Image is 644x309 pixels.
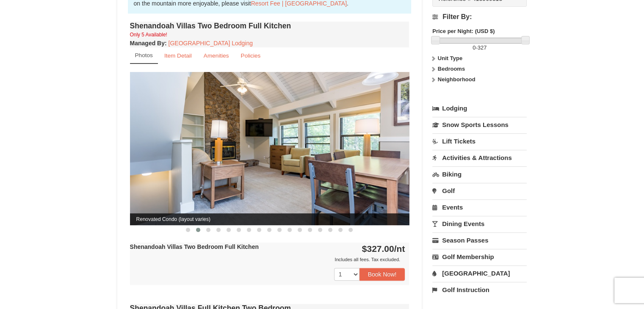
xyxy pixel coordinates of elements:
[130,40,167,47] strong: :
[432,216,527,232] a: Dining Events
[432,183,527,199] a: Golf
[240,52,260,59] small: Policies
[478,44,487,51] span: 327
[432,150,527,166] a: Activities & Attractions
[130,22,409,30] h4: Shenandoah Villas Two Bedroom Full Kitchen
[130,32,167,38] small: Only 5 Available!
[359,268,405,281] button: Book Now!
[438,76,475,83] strong: Neighborhood
[432,44,527,52] label: -
[130,243,259,250] strong: Shenandoah Villas Two Bedroom Full Kitchen
[130,255,405,264] div: Includes all fees. Tax excluded.
[438,66,465,72] strong: Bedrooms
[432,101,527,116] a: Lodging
[432,13,527,21] h4: Filter By:
[130,40,165,47] span: Managed By
[432,265,527,281] a: [GEOGRAPHIC_DATA]
[394,244,405,254] span: /nt
[135,52,153,58] small: Photos
[432,28,495,34] strong: Price per Night: (USD $)
[473,44,475,51] span: 0
[198,47,235,64] a: Amenities
[432,117,527,132] a: Snow Sports Lessons
[130,72,409,225] img: Renovated Condo (layout varies)
[438,55,462,61] strong: Unit Type
[432,282,527,298] a: Golf Instruction
[130,47,158,64] a: Photos
[432,199,527,215] a: Events
[432,133,527,149] a: Lift Tickets
[432,166,527,182] a: Biking
[235,47,266,64] a: Policies
[432,249,527,265] a: Golf Membership
[130,213,409,225] span: Renovated Condo (layout varies)
[159,47,197,64] a: Item Detail
[164,52,192,59] small: Item Detail
[204,52,229,59] small: Amenities
[362,244,405,254] strong: $327.00
[169,40,253,47] a: [GEOGRAPHIC_DATA] Lodging
[432,232,527,248] a: Season Passes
